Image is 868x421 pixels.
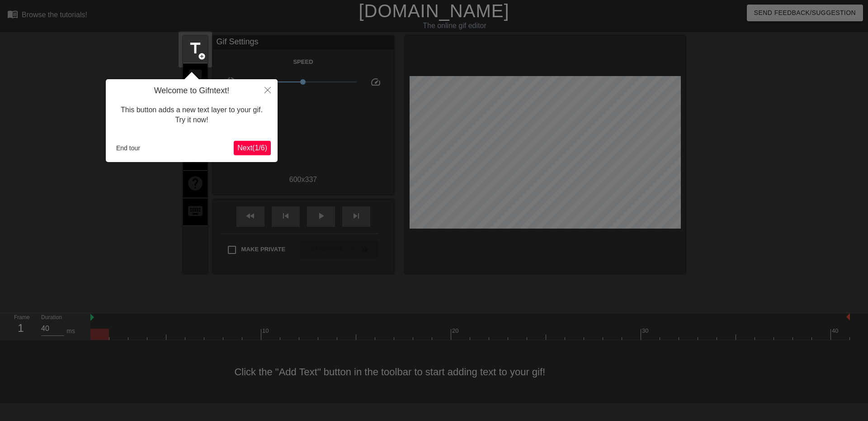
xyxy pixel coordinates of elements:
[113,86,271,96] h4: Welcome to Gifntext!
[113,141,144,155] button: End tour
[113,96,271,134] div: This button adds a new text layer to your gif. Try it now!
[234,141,271,155] button: Next
[237,144,267,152] span: Next ( 1 / 6 )
[258,79,278,100] button: Close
